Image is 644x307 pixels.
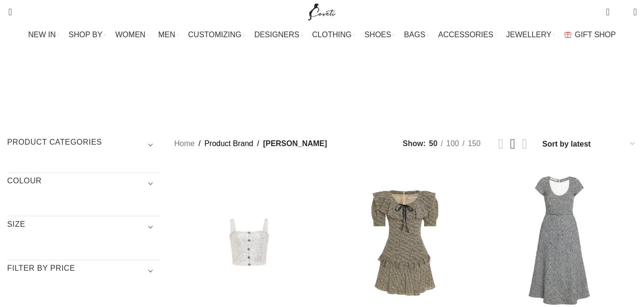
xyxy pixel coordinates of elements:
a: MEN [158,25,179,44]
h3: SIZE [7,219,160,235]
a: BAGS [404,25,428,44]
a: JEWELLERY [506,25,555,44]
a: ACCESSORIES [438,25,497,44]
a: 0 [601,2,614,21]
span: CUSTOMIZING [188,30,242,39]
span: JEWELLERY [506,30,551,39]
h3: COLOUR [7,176,160,192]
a: Search [2,2,12,21]
span: DESIGNERS [254,30,299,39]
span: 0 [607,5,614,12]
a: WOMEN [116,25,149,44]
a: SHOP BY [69,25,106,44]
span: GIFT SHOP [575,30,616,39]
span: SHOES [364,30,391,39]
span: SHOP BY [69,30,103,39]
h3: Product categories [7,137,160,153]
a: DESIGNERS [254,25,303,44]
span: MEN [158,30,176,39]
span: NEW IN [28,30,56,39]
span: ACCESSORIES [438,30,494,39]
span: BAGS [404,30,425,39]
a: CLOTHING [312,25,355,44]
h3: Filter by price [7,263,160,279]
img: GiftBag [564,32,571,38]
a: NEW IN [28,25,59,44]
span: WOMEN [116,30,146,39]
div: My Wishlist [617,2,626,21]
a: CUSTOMIZING [188,25,245,44]
span: CLOTHING [312,30,352,39]
div: Main navigation [2,25,642,44]
a: Site logo [306,7,338,15]
a: SHOES [364,25,394,44]
a: GIFT SHOP [564,25,616,44]
span: 0 [619,10,626,17]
